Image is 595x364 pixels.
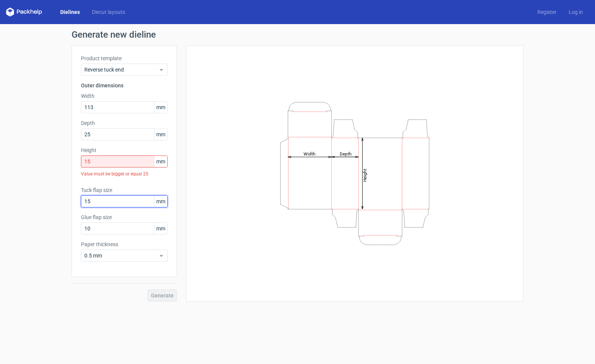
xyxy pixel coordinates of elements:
[154,196,167,207] span: mm
[362,168,368,181] tspan: Height
[154,129,167,140] span: mm
[81,186,168,194] label: Tuck flap size
[304,151,316,156] tspan: Width
[54,8,86,16] a: Dielines
[81,55,168,62] label: Product template
[340,151,352,156] tspan: Depth
[154,102,167,113] span: mm
[154,156,167,167] span: mm
[81,168,168,180] div: Value must be bigger or equal 25
[81,241,168,248] label: Paper thickness
[563,8,589,16] a: Log in
[531,8,563,16] a: Register
[154,223,167,234] span: mm
[72,30,523,39] h1: Generate new dieline
[81,82,168,89] h3: Outer dimensions
[86,8,131,16] a: Diecut layouts
[84,252,159,259] span: 0.5 mm
[84,66,159,73] span: Reverse tuck end
[81,213,168,221] label: Glue flap size
[81,146,168,154] label: Height
[81,119,168,127] label: Depth
[81,92,168,100] label: Width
